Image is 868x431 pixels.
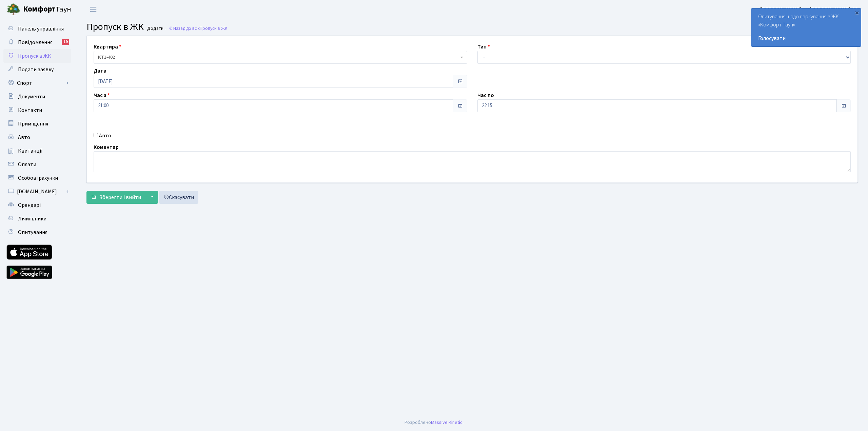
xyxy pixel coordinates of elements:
[760,6,860,13] b: [PERSON_NAME]’єв [PERSON_NAME]. Ю.
[98,54,104,61] b: КТ
[3,171,71,185] a: Особові рахунки
[18,66,54,73] span: Подати заявку
[3,103,71,117] a: Контакти
[3,49,71,63] a: Пропуск в ЖК
[3,22,71,36] a: Панель управління
[3,90,71,103] a: Документи
[85,4,102,15] button: Переключити навігацію
[3,76,71,90] a: Спорт
[18,106,42,114] span: Контакти
[18,25,64,33] span: Панель управління
[18,134,30,141] span: Авто
[751,8,861,46] div: Опитування щодо паркування в ЖК «Комфорт Таун»
[99,194,141,201] span: Зберегти і вийти
[23,4,56,15] b: Комфорт
[23,4,71,15] span: Таун
[18,147,43,155] span: Квитанції
[3,198,71,212] a: Орендарі
[3,212,71,226] a: Лічильники
[94,67,106,75] label: Дата
[99,132,111,140] label: Авто
[94,91,110,99] label: Час з
[477,91,494,99] label: Час по
[18,229,47,236] span: Опитування
[18,174,58,182] span: Особові рахунки
[18,39,53,46] span: Повідомлення
[18,93,45,100] span: Документи
[7,3,20,16] img: logo.png
[405,419,463,426] div: Розроблено .
[3,185,71,198] a: [DOMAIN_NAME]
[477,43,490,51] label: Тип
[98,54,459,61] span: <b>КТ</b>&nbsp;&nbsp;&nbsp;&nbsp;1-402
[18,52,51,60] span: Пропуск в ЖК
[146,26,165,32] small: Додати .
[86,20,144,34] span: Пропуск в ЖК
[94,43,121,51] label: Квартира
[18,215,46,222] span: Лічильники
[18,201,41,209] span: Орендарі
[431,419,462,426] a: Massive Kinetic
[853,9,860,16] div: ×
[3,158,71,171] a: Оплати
[200,25,228,32] span: Пропуск в ЖК
[18,120,48,128] span: Приміщення
[3,36,71,49] a: Повідомлення19
[169,25,228,32] a: Назад до всіхПропуск в ЖК
[758,34,854,42] a: Голосувати
[86,191,145,204] button: Зберегти і вийти
[94,143,119,151] label: Коментар
[3,131,71,144] a: Авто
[94,51,467,64] span: <b>КТ</b>&nbsp;&nbsp;&nbsp;&nbsp;1-402
[760,5,860,14] a: [PERSON_NAME]’єв [PERSON_NAME]. Ю.
[62,39,69,45] div: 19
[3,226,71,239] a: Опитування
[3,144,71,158] a: Квитанції
[159,191,198,204] a: Скасувати
[3,117,71,131] a: Приміщення
[18,161,36,168] span: Оплати
[3,63,71,76] a: Подати заявку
